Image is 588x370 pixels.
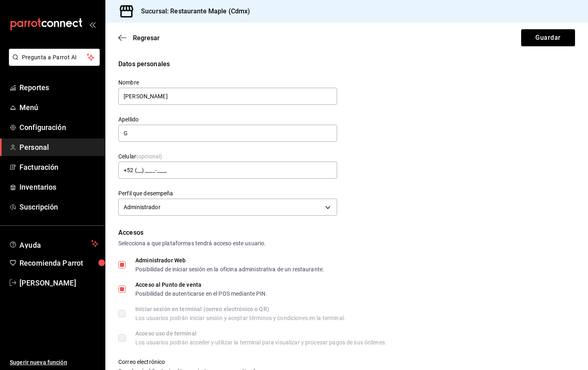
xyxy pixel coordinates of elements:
button: Guardar [521,29,575,46]
span: Reportes [19,82,98,93]
span: Personal [19,142,98,153]
div: Selecciona a que plataformas tendrá acceso este usuario. [118,239,575,248]
span: Ayuda [19,239,88,249]
div: Acceso al Punto de venta [135,282,267,288]
div: Posibilidad de autenticarse en el POS mediante PIN. [135,291,267,296]
span: Regresar [133,34,160,42]
span: Menú [19,102,98,113]
span: Pregunta a Parrot AI [22,53,87,62]
button: Regresar [118,34,160,42]
label: Nombre [118,80,337,85]
div: Datos personales [118,59,575,69]
div: Administrador [118,199,337,216]
div: Los usuarios podrán acceder y utilizar la terminal para visualizar y procesar pagos de sus órdenes. [135,340,387,345]
div: Posibilidad de iniciar sesión en la oficina administrativa de un restaurante. [135,266,324,272]
h3: Sucursal: Restaurante Maple (Cdmx) [135,6,250,16]
span: Configuración [19,122,98,133]
label: Correo electrónico [118,359,342,365]
span: Recomienda Parrot [19,257,98,268]
div: Los usuarios podrán iniciar sesión y aceptar términos y condiciones en la terminal. [135,315,345,321]
span: Inventarios [19,182,98,193]
div: Administrador Web [135,257,324,263]
span: Sugerir nueva función [10,358,98,367]
button: open_drawer_menu [89,21,96,28]
label: Celular [118,154,337,159]
div: Acceso uso de terminal [135,331,387,336]
div: Iniciar sesión en terminal (correo electrónico o QR) [135,306,345,312]
div: Accesos [118,228,575,238]
label: Apellido [118,117,337,122]
label: Perfil que desempeña [118,190,337,196]
button: Pregunta a Parrot AI [9,49,100,66]
span: (opcional) [136,153,162,160]
a: Pregunta a Parrot AI [6,59,100,67]
span: Facturación [19,162,98,173]
span: [PERSON_NAME] [19,277,98,288]
span: Suscripción [19,201,98,212]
